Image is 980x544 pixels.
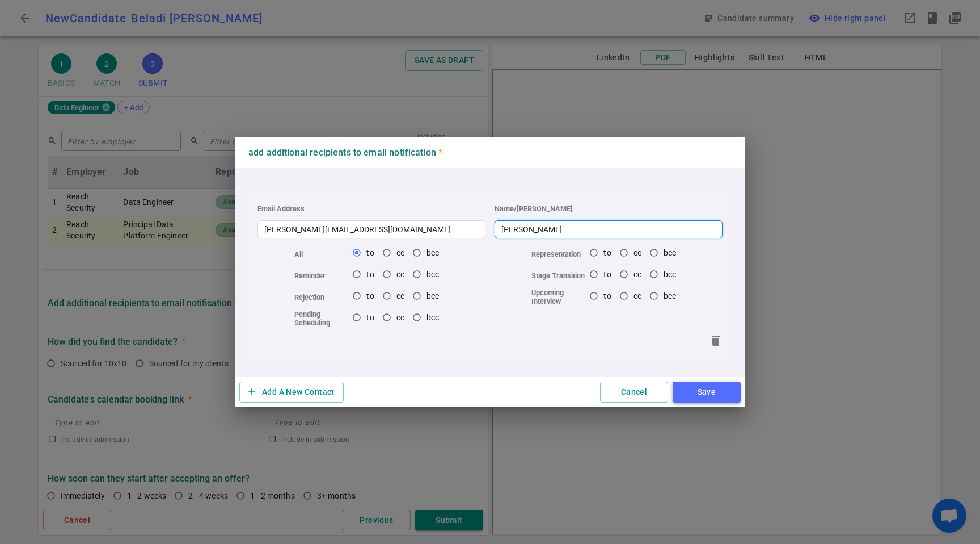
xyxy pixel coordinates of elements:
[603,248,611,257] span: to
[603,291,611,300] span: to
[294,271,349,280] h3: Reminder
[366,291,374,300] span: to
[664,270,676,279] span: bcc
[294,310,349,327] h3: Pending scheduling
[600,382,668,403] button: Cancel
[704,329,727,352] button: Remove contact
[257,204,305,213] h3: Email Address
[426,291,439,300] span: bcc
[366,270,374,279] span: to
[426,270,439,279] span: bcc
[633,248,641,257] span: cc
[248,147,442,158] strong: Add additional recipients to email notification
[257,220,485,238] input: Type here
[294,250,349,258] h3: All
[495,204,723,213] h3: Name/[PERSON_NAME]
[664,291,676,300] span: bcc
[633,270,641,279] span: cc
[603,270,611,279] span: to
[495,220,723,238] input: Type here
[426,248,439,257] span: bcc
[531,288,586,306] h3: Upcoming interview
[664,248,676,257] span: bcc
[396,313,404,322] span: cc
[531,271,586,280] h3: Stage Transition
[246,386,257,397] i: add
[426,313,439,322] span: bcc
[673,382,741,403] button: Save
[366,313,374,322] span: to
[709,334,723,348] i: delete
[633,291,641,300] span: cc
[239,382,344,403] button: addAdd A New Contact
[396,270,404,279] span: cc
[396,248,404,257] span: cc
[366,248,374,257] span: to
[396,291,404,300] span: cc
[531,250,586,258] h3: Representation
[294,293,349,302] h3: Rejection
